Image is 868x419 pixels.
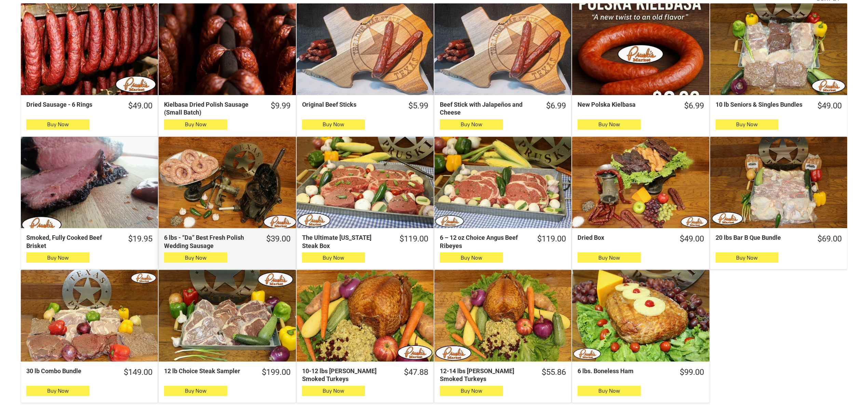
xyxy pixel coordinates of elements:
[440,101,533,117] div: Beef Stick with Jalapeños and Cheese
[297,3,434,95] a: Original Beef Sticks
[302,234,387,250] div: The Ultimate [US_STATE] Steak Box
[26,119,90,130] button: Buy Now
[434,137,571,228] a: 6 – 12 oz Choice Angus Beef Ribeyes
[736,121,758,128] span: Buy Now
[817,234,842,244] div: $69.00
[440,386,503,396] button: Buy Now
[710,234,847,244] a: $69.0020 lbs Bar B Que Bundle
[461,121,482,128] span: Buy Now
[572,137,709,228] a: Dried Box
[297,234,434,250] a: $119.00The Ultimate [US_STATE] Steak Box
[440,252,503,263] button: Buy Now
[572,3,709,95] a: New Polska Kielbasa
[164,367,249,375] div: 12 lb Choice Steak Sampler
[598,388,620,394] span: Buy Now
[716,119,779,130] button: Buy Now
[185,388,206,394] span: Buy Now
[572,367,709,378] a: $99.006 lbs. Boneless Ham
[817,101,842,111] div: $49.00
[572,234,709,244] a: $49.00Dried Box
[680,367,704,378] div: $99.00
[266,234,290,244] div: $39.00
[271,101,290,111] div: $9.99
[440,119,503,130] button: Buy Now
[578,234,667,241] div: Dried Box
[26,367,111,375] div: 30 lb Combo Bundle
[124,367,152,378] div: $149.00
[598,254,620,261] span: Buy Now
[578,252,641,263] button: Buy Now
[710,137,847,228] a: 20 lbs Bar B Que Bundle
[404,367,428,378] div: $47.88
[21,234,158,250] a: $19.95Smoked, Fully Cooked Beef Brisket
[297,270,434,362] a: 10-12 lbs Pruski&#39;s Smoked Turkeys
[302,101,396,108] div: Original Beef Sticks
[159,3,296,95] a: Kielbasa Dried Polish Sausage (Small Batch)
[461,254,482,261] span: Buy Now
[434,101,571,117] a: $6.99Beef Stick with Jalapeños and Cheese
[21,367,158,378] a: $149.0030 lb Combo Bundle
[47,121,69,128] span: Buy Now
[434,270,571,362] a: 12-14 lbs Pruski&#39;s Smoked Turkeys
[684,101,704,111] div: $6.99
[323,254,344,261] span: Buy Now
[185,254,206,261] span: Buy Now
[710,3,847,95] a: 10 lb Seniors &amp; Singles Bundles
[164,119,227,130] button: Buy Now
[537,234,566,244] div: $119.00
[323,121,344,128] span: Buy Now
[47,254,69,261] span: Buy Now
[302,119,365,130] button: Buy Now
[710,101,847,111] a: $49.0010 lb Seniors & Singles Bundles
[440,367,529,383] div: 12-14 lbs [PERSON_NAME] Smoked Turkeys
[159,137,296,228] a: 6 lbs - “Da” Best Fresh Polish Wedding Sausage
[578,101,671,108] div: New Polska Kielbasa
[47,388,69,394] span: Buy Now
[159,234,296,250] a: $39.006 lbs - “Da” Best Fresh Polish Wedding Sausage
[164,386,227,396] button: Buy Now
[26,252,90,263] button: Buy Now
[598,121,620,128] span: Buy Now
[408,101,428,111] div: $5.99
[716,101,805,108] div: 10 lb Seniors & Singles Bundles
[542,367,566,378] div: $55.86
[26,101,116,108] div: Dried Sausage - 6 Rings
[434,367,571,383] a: $55.8612-14 lbs [PERSON_NAME] Smoked Turkeys
[440,234,525,250] div: 6 – 12 oz Choice Angus Beef Ribeyes
[572,270,709,362] a: 6 lbs. Boneless Ham
[128,101,152,111] div: $49.00
[21,270,158,362] a: 30 lb Combo Bundle
[128,234,152,244] div: $19.95
[21,3,158,95] a: Dried Sausage - 6 Rings
[21,101,158,111] a: $49.00Dried Sausage - 6 Rings
[572,101,709,111] a: $6.99New Polska Kielbasa
[297,137,434,228] a: The Ultimate Texas Steak Box
[164,252,227,263] button: Buy Now
[164,101,258,117] div: Kielbasa Dried Polish Sausage (Small Batch)
[297,101,434,111] a: $5.99Original Beef Sticks
[434,3,571,95] a: Beef Stick with Jalapeños and Cheese
[297,367,434,383] a: $47.8810-12 lbs [PERSON_NAME] Smoked Turkeys
[399,234,428,244] div: $119.00
[26,386,90,396] button: Buy Now
[680,234,704,244] div: $49.00
[21,137,158,228] a: Smoked, Fully Cooked Beef Brisket
[546,101,566,111] div: $6.99
[164,234,253,250] div: 6 lbs - “Da” Best Fresh Polish Wedding Sausage
[302,367,391,383] div: 10-12 lbs [PERSON_NAME] Smoked Turkeys
[159,367,296,378] a: $199.0012 lb Choice Steak Sampler
[323,388,344,394] span: Buy Now
[185,121,206,128] span: Buy Now
[578,386,641,396] button: Buy Now
[302,386,365,396] button: Buy Now
[578,367,667,375] div: 6 lbs. Boneless Ham
[159,270,296,362] a: 12 lb Choice Steak Sampler
[302,252,365,263] button: Buy Now
[159,101,296,117] a: $9.99Kielbasa Dried Polish Sausage (Small Batch)
[26,234,116,250] div: Smoked, Fully Cooked Beef Brisket
[461,388,482,394] span: Buy Now
[716,234,805,241] div: 20 lbs Bar B Que Bundle
[262,367,290,378] div: $199.00
[716,252,779,263] button: Buy Now
[736,254,758,261] span: Buy Now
